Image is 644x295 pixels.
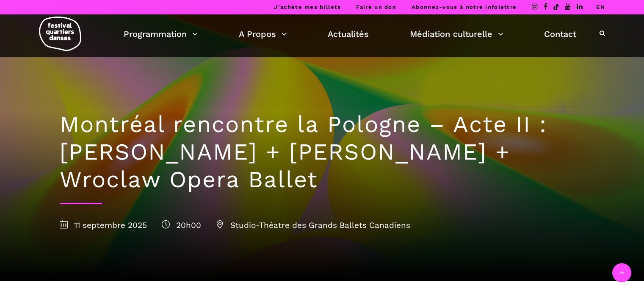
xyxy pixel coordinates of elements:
[162,220,201,230] span: 20h00
[60,111,585,193] h1: Montréal rencontre la Pologne – Acte II : [PERSON_NAME] + [PERSON_NAME] + Wroclaw Opera Ballet
[60,220,147,230] span: 11 septembre 2025
[356,4,396,10] a: Faire un don
[596,4,605,10] a: EN
[274,4,341,10] a: J’achète mes billets
[239,27,287,41] a: A Propos
[328,27,369,41] a: Actualités
[216,220,410,230] span: Studio-Théatre des Grands Ballets Canadiens
[410,27,503,41] a: Médiation culturelle
[412,4,517,10] a: Abonnez-vous à notre infolettre
[39,17,81,51] img: logo-fqd-med
[124,27,198,41] a: Programmation
[544,27,576,41] a: Contact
